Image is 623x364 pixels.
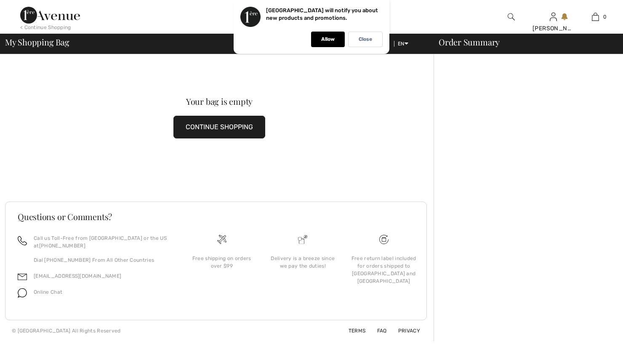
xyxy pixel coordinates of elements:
[508,12,515,22] img: search the website
[298,235,307,244] img: Delivery is a breeze since we pay the duties!
[550,13,557,21] a: Sign In
[34,289,62,295] span: Online Chat
[398,41,408,47] span: EN
[18,272,27,282] img: email
[20,24,71,31] div: < Continue Shopping
[18,288,27,298] img: chat
[532,24,574,33] div: [PERSON_NAME]
[550,12,557,22] img: My Info
[429,38,618,46] div: Order Summary
[575,12,616,22] a: 0
[321,36,335,43] p: Allow
[18,236,27,245] img: call
[20,7,80,24] img: 1ère Avenue
[592,12,599,22] img: My Bag
[269,255,337,270] div: Delivery is a breeze since we pay the duties!
[34,256,171,264] p: Dial [PHONE_NUMBER] From All Other Countries
[39,243,85,249] a: [PHONE_NUMBER]
[603,13,607,21] span: 0
[173,116,265,138] button: CONTINUE SHOPPING
[12,327,121,335] div: © [GEOGRAPHIC_DATA] All Rights Reserved
[367,328,387,334] a: FAQ
[388,328,420,334] a: Privacy
[34,234,171,250] p: Call us Toll-Free from [GEOGRAPHIC_DATA] or the US at
[217,235,226,244] img: Free shipping on orders over $99
[359,36,372,43] p: Close
[350,255,418,285] div: Free return label included for orders shipped to [GEOGRAPHIC_DATA] and [GEOGRAPHIC_DATA]
[188,255,256,270] div: Free shipping on orders over $99
[338,328,366,334] a: Terms
[27,97,412,106] div: Your bag is empty
[379,235,389,244] img: Free shipping on orders over $99
[266,7,378,21] p: [GEOGRAPHIC_DATA] will notify you about new products and promotions.
[18,213,414,221] h3: Questions or Comments?
[5,38,69,46] span: My Shopping Bag
[34,273,121,279] a: [EMAIL_ADDRESS][DOMAIN_NAME]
